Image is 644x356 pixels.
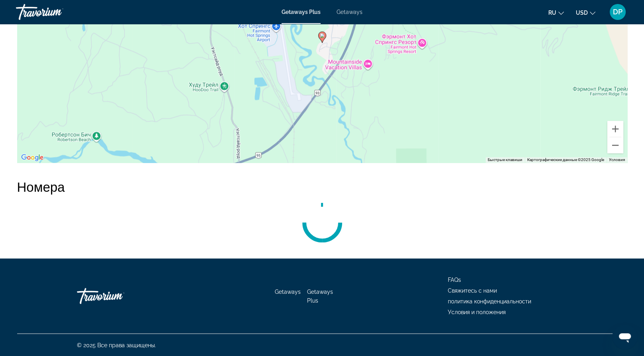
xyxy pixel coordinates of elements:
[576,7,595,18] button: Change currency
[488,157,522,163] button: Быстрые клавиши
[19,152,45,163] img: Google
[448,298,531,304] a: политика конфиденциальности
[607,137,623,153] button: Уменьшить
[576,10,588,16] span: USD
[448,309,506,315] a: Условия и положения
[448,276,461,283] a: FAQs
[337,9,362,15] a: Getaways
[548,7,564,18] button: Change language
[19,152,45,163] a: Открыть эту область в Google Картах (в новом окне)
[307,288,333,303] a: Getaways Plus
[77,342,156,348] span: © 2025 Все права защищены.
[548,10,556,16] span: ru
[17,179,627,195] h2: Номера
[613,8,622,16] span: DP
[16,2,96,22] a: Travorium
[609,157,625,162] a: Условия (ссылка откроется в новой вкладке)
[282,9,321,15] a: Getaways Plus
[275,288,301,295] a: Getaways
[527,157,604,162] span: Картографические данные ©2025 Google
[607,4,628,20] button: User Menu
[612,324,638,350] iframe: Кнопка запуска окна обмена сообщениями
[448,287,497,293] a: Свяжитесь с нами
[77,284,157,308] a: Travorium
[607,121,623,137] button: Увеличить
